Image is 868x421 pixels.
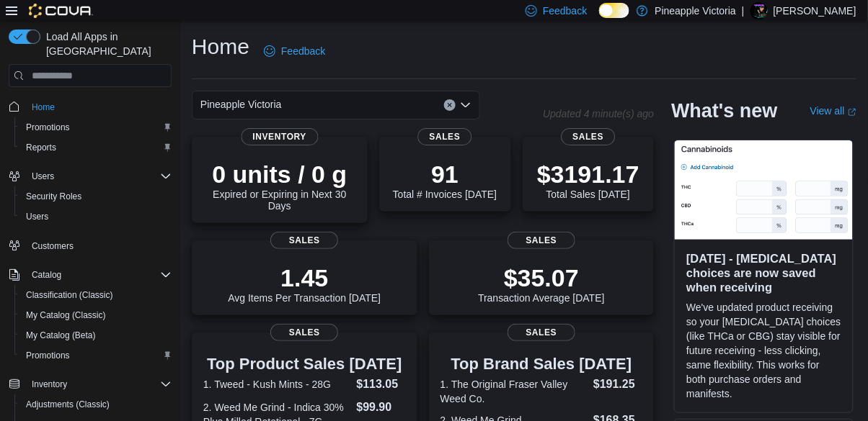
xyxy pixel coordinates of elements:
svg: External link [848,108,856,117]
p: | [742,2,745,19]
span: Inventory [26,376,172,393]
button: Inventory [3,374,177,394]
span: Reports [20,139,172,156]
span: My Catalog (Classic) [20,307,172,324]
button: Clear input [444,99,456,111]
a: Customers [26,237,79,255]
h3: Top Brand Sales [DATE] [440,356,643,373]
span: Sales [508,324,575,341]
button: Users [14,207,177,227]
span: Sales [508,232,575,249]
span: Feedback [281,44,325,58]
input: Dark Mode [599,3,629,18]
span: Security Roles [26,191,81,202]
span: Feedback [543,4,587,18]
button: Adjustments (Classic) [14,394,177,415]
div: Avg Items Per Transaction [DATE] [228,263,381,304]
span: Adjustments (Classic) [26,399,110,410]
a: Promotions [20,347,76,364]
span: Users [26,168,172,185]
span: Catalog [32,269,61,281]
dt: 1. Tweed - Kush Mints - 28G [203,377,351,391]
button: Reports [14,137,177,158]
span: Sales [562,128,616,145]
div: Transaction Average [DATE] [478,263,605,304]
button: My Catalog (Classic) [14,305,177,325]
span: Security Roles [20,188,172,205]
a: Feedback [258,37,331,65]
span: Home [32,101,55,113]
span: Reports [26,142,56,153]
div: Total # Invoices [DATE] [393,160,497,200]
span: Load All Apps in [GEOGRAPHIC_DATA] [40,30,172,58]
a: Users [20,208,54,225]
a: Classification (Classic) [20,286,119,304]
button: Security Roles [14,186,177,207]
span: Promotions [20,347,172,364]
span: My Catalog (Beta) [20,327,172,344]
span: Promotions [20,119,172,136]
button: Promotions [14,345,177,366]
span: Users [20,208,172,225]
button: My Catalog (Beta) [14,325,177,345]
span: Sales [270,232,338,249]
button: Customers [3,235,177,256]
div: Total Sales [DATE] [537,160,639,200]
button: Users [3,166,177,186]
p: Pineapple Victoria [655,2,737,19]
a: View allExternal link [810,105,856,117]
span: Customers [26,237,172,255]
button: Inventory [26,376,73,393]
dd: $113.05 [357,376,406,393]
dt: 1. The Original Fraser Valley Weed Co. [440,377,588,406]
span: Inventory [32,379,67,390]
span: Sales [418,128,472,145]
a: Home [26,99,61,116]
a: Adjustments (Classic) [20,396,115,413]
a: My Catalog (Classic) [20,307,112,324]
span: Promotions [26,122,70,133]
p: Updated 4 minute(s) ago [543,108,654,119]
button: Promotions [14,117,177,137]
span: Dark Mode [599,18,600,19]
span: Customers [32,240,74,252]
div: Expired or Expiring in Next 30 Days [203,160,356,212]
span: Inventory [242,128,319,145]
span: Pineapple Victoria [200,96,282,113]
span: My Catalog (Beta) [26,330,96,341]
button: Catalog [3,265,177,285]
h1: Home [192,32,249,61]
span: Users [32,171,54,182]
a: Reports [20,139,62,156]
h3: [DATE] - [MEDICAL_DATA] choices are now saved when receiving [686,251,841,294]
p: 0 units / 0 g [203,160,356,189]
p: [PERSON_NAME] [774,2,856,19]
button: Users [26,168,60,185]
h2: What's new [671,99,777,122]
p: $3191.17 [537,160,639,189]
span: Users [26,211,48,222]
button: Open list of options [460,99,471,111]
span: Classification (Classic) [26,289,113,301]
span: My Catalog (Classic) [26,309,106,321]
p: $35.07 [478,263,605,292]
p: 1.45 [228,263,381,292]
h3: Top Product Sales [DATE] [203,356,406,373]
dd: $191.25 [593,376,642,393]
a: Promotions [20,119,76,136]
p: 91 [393,160,497,189]
span: Promotions [26,350,70,361]
p: We've updated product receiving so your [MEDICAL_DATA] choices (like THCa or CBG) stay visible fo... [686,300,841,401]
button: Classification (Classic) [14,285,177,305]
span: Catalog [26,266,172,284]
dd: $99.90 [357,399,406,416]
img: Cova [29,4,93,18]
span: Home [26,97,172,115]
button: Catalog [26,266,67,284]
button: Home [3,96,177,117]
div: Kurtis Tingley [750,2,768,19]
span: Classification (Classic) [20,286,172,304]
a: Security Roles [20,188,87,205]
a: My Catalog (Beta) [20,327,102,344]
span: Adjustments (Classic) [20,396,172,413]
